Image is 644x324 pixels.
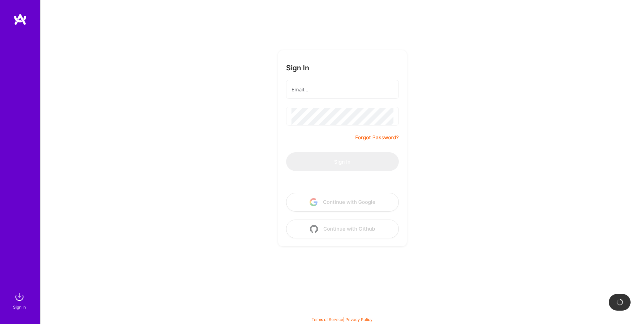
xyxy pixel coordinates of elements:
[310,225,318,233] img: icon
[355,134,399,142] a: Forgot Password?
[286,64,309,72] h3: Sign In
[286,193,399,212] button: Continue with Google
[345,317,373,322] a: Privacy Policy
[13,290,26,304] img: sign in
[291,81,393,98] input: Email...
[13,13,27,25] img: logo
[312,317,373,322] span: |
[310,198,318,206] img: icon
[13,304,26,311] div: Sign In
[40,304,644,321] div: © 2025 ATeams Inc., All rights reserved.
[14,290,26,311] a: sign inSign In
[286,220,399,238] button: Continue with Github
[615,298,624,307] img: loading
[312,317,343,322] a: Terms of Service
[286,152,399,171] button: Sign In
